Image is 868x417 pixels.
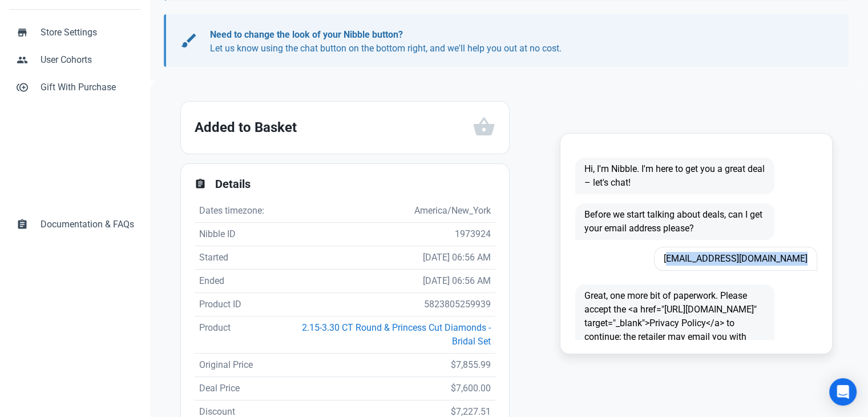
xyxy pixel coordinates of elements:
[473,115,495,138] span: shopping_basket
[215,178,495,191] h2: Details
[17,81,28,92] span: control_point_duplicate
[41,218,134,231] span: Documentation & FAQs
[195,199,277,223] td: Dates timezone:
[195,293,277,316] td: Product ID
[575,203,774,240] span: Before we start talking about deals, can I get your email address please?
[195,223,277,246] td: Nibble ID
[195,377,277,400] td: Deal Price
[277,293,495,316] td: 5823805259939
[9,211,141,238] a: assignmentDocumentation & FAQs
[17,26,28,37] span: store
[195,116,473,139] h2: Added to Basket
[451,406,491,417] span: $7,227.51
[41,53,134,67] span: User Cohorts
[180,31,198,50] span: brush
[654,247,817,271] span: [EMAIL_ADDRESS][DOMAIN_NAME]
[17,218,28,229] span: assignment
[195,246,277,270] td: Started
[210,28,823,55] p: Let us know using the chat button on the bottom right, and we'll help you out at no cost.
[575,284,774,362] span: Great, one more bit of paperwork. Please accept the <a href="[URL][DOMAIN_NAME]" target="_blank">...
[195,178,206,190] span: assignment
[195,316,277,354] td: Product
[277,223,495,246] td: 1973924
[17,53,28,65] span: people
[575,158,774,194] span: Hi, I'm Nibble. I'm here to get you a great deal – let's chat!
[195,354,277,377] td: Original Price
[277,354,495,377] td: $7,855.99
[277,246,495,270] td: [DATE] 06:56 AM
[302,322,491,347] a: 2.15-3.30 CT Round & Princess Cut Diamonds - Bridal Set
[210,29,403,40] b: Need to change the look of your Nibble button?
[451,383,491,394] span: $7,600.00
[9,46,141,74] a: peopleUser Cohorts
[41,26,134,39] span: Store Settings
[9,19,141,46] a: storeStore Settings
[9,74,141,101] a: control_point_duplicateGift With Purchase
[277,270,495,293] td: [DATE] 06:56 AM
[195,270,277,293] td: Ended
[277,199,495,223] td: America/New_York
[41,81,134,94] span: Gift With Purchase
[829,378,857,406] div: Open Intercom Messenger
